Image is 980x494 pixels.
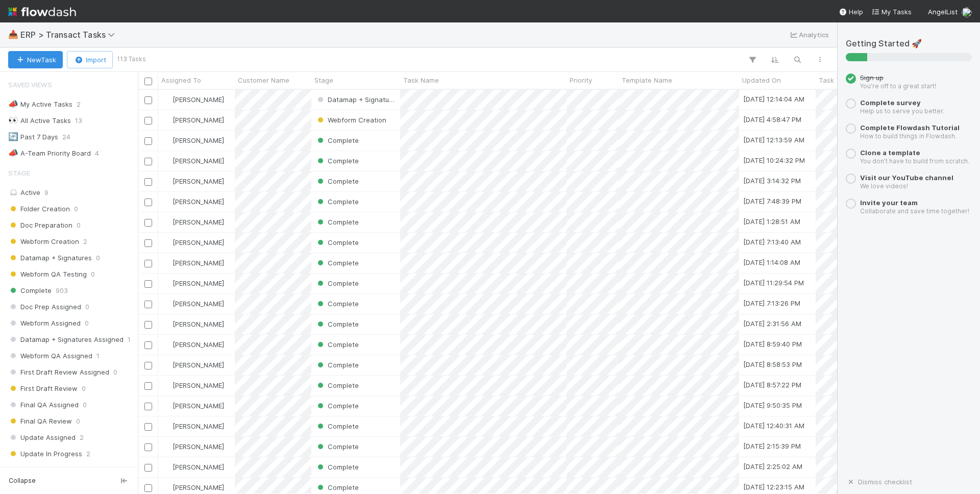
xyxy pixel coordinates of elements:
span: 13 [75,114,82,127]
div: Complete [315,319,359,329]
span: Doc Preparation [8,219,72,232]
div: [PERSON_NAME] [162,115,224,125]
input: Toggle Row Selected [144,362,152,369]
div: [PERSON_NAME] [162,401,224,411]
span: Datamap + Signatures [8,252,92,264]
input: Toggle Row Selected [144,423,152,431]
span: QA Feedback Assigned [8,464,94,477]
small: You don’t have to build from scratch. [860,157,969,165]
input: Toggle Row Selected [144,199,152,206]
span: 0 [99,464,103,477]
span: Webform Creation [315,116,386,124]
div: [DATE] 3:14:32 PM [743,176,801,186]
span: Complete [8,284,52,297]
span: Sign up [860,73,884,82]
span: 0 [85,301,89,313]
div: [PERSON_NAME] [162,339,224,350]
small: We love videos! [860,182,908,190]
div: Complete [315,156,359,166]
span: Complete [315,177,359,185]
div: Complete [315,401,359,411]
div: [PERSON_NAME] [162,380,224,390]
img: avatar_11833ecc-818b-4748-aee0-9d6cf8466369.png [163,381,171,389]
span: Complete [315,483,359,491]
img: avatar_11833ecc-818b-4748-aee0-9d6cf8466369.png [163,340,171,349]
span: Complete [315,136,359,144]
div: [DATE] 7:13:40 AM [743,237,801,247]
span: Complete [315,300,359,308]
div: Complete [315,196,359,207]
a: Dismiss checklist [846,478,912,486]
span: Update In Progress [8,448,82,460]
img: avatar_11833ecc-818b-4748-aee0-9d6cf8466369.png [163,463,171,471]
span: [PERSON_NAME] [173,218,224,226]
span: [PERSON_NAME] [173,361,224,369]
span: [PERSON_NAME] [173,259,224,267]
input: Toggle Row Selected [144,239,152,247]
span: ERP > Transact Tasks [20,30,120,40]
span: 2 [80,431,84,444]
div: [DATE] 7:48:39 PM [743,196,801,206]
div: Complete [315,217,359,227]
span: Customer Name [238,75,289,85]
span: 1 [96,350,100,362]
div: [DATE] 10:24:32 PM [743,155,805,165]
span: Complete [315,422,359,430]
span: 0 [77,219,81,232]
a: Analytics [789,29,829,41]
div: Complete [315,135,359,145]
img: avatar_11833ecc-818b-4748-aee0-9d6cf8466369.png [163,402,171,410]
span: Doc Prep Assigned [8,301,81,313]
img: avatar_11833ecc-818b-4748-aee0-9d6cf8466369.png [163,279,171,287]
span: 2 [77,98,81,111]
input: Toggle Row Selected [144,96,152,104]
span: Stage [314,75,333,85]
span: Collapse [9,476,36,485]
span: Updated On [742,75,781,85]
div: [PERSON_NAME] [162,94,224,105]
span: Final QA Review [8,415,72,428]
div: Complete [315,278,359,288]
div: [PERSON_NAME] [162,196,224,207]
div: Complete [315,299,359,309]
span: Complete [315,157,359,165]
img: avatar_11833ecc-818b-4748-aee0-9d6cf8466369.png [163,136,171,144]
img: avatar_11833ecc-818b-4748-aee0-9d6cf8466369.png [163,95,171,104]
div: Past 7 Days [8,131,58,143]
div: Complete [315,237,359,248]
div: Complete [315,380,359,390]
span: Complete [315,238,359,246]
span: Complete survey [860,98,921,107]
span: [PERSON_NAME] [173,177,224,185]
input: Toggle Row Selected [144,137,152,145]
button: NewTask [8,51,63,68]
span: [PERSON_NAME] [173,238,224,246]
input: Toggle Row Selected [144,341,152,349]
input: Toggle Row Selected [144,260,152,267]
div: [PERSON_NAME] [162,462,224,472]
a: Clone a template [860,149,920,157]
span: 0 [82,382,86,395]
span: Task Type [819,75,852,85]
img: avatar_11833ecc-818b-4748-aee0-9d6cf8466369.png [163,116,171,124]
div: [PERSON_NAME] [162,258,224,268]
input: Toggle Row Selected [144,280,152,288]
span: [PERSON_NAME] [173,95,224,104]
div: [DATE] 1:28:51 AM [743,216,800,227]
span: 0 [91,268,95,281]
a: Complete Flowdash Tutorial [860,123,960,132]
img: avatar_11833ecc-818b-4748-aee0-9d6cf8466369.png [163,483,171,491]
div: [PERSON_NAME] [162,319,224,329]
span: [PERSON_NAME] [173,197,224,206]
div: [DATE] 8:58:53 PM [743,359,802,369]
span: Final QA Assigned [8,399,79,411]
div: [PERSON_NAME] [162,217,224,227]
input: Toggle Row Selected [144,484,152,492]
img: avatar_11833ecc-818b-4748-aee0-9d6cf8466369.png [163,177,171,185]
img: avatar_11833ecc-818b-4748-aee0-9d6cf8466369.png [163,157,171,165]
span: Priority [570,75,592,85]
span: Complete [315,197,359,206]
div: [PERSON_NAME] [162,176,224,186]
input: Toggle All Rows Selected [144,78,152,85]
